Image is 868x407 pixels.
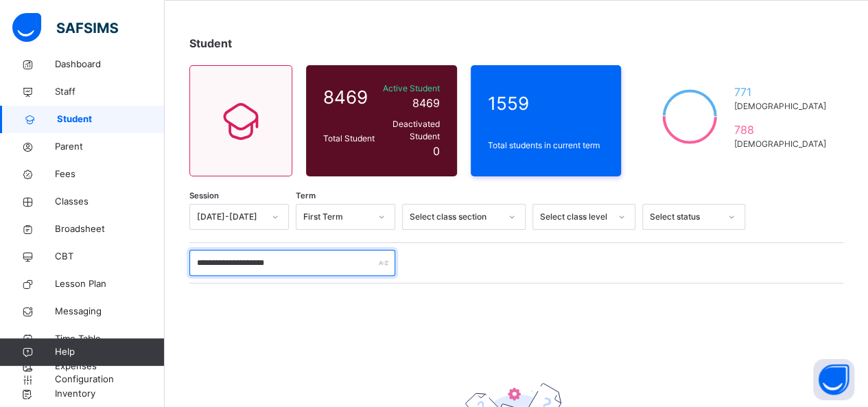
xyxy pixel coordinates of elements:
span: Help [55,345,164,359]
span: Configuration [55,373,164,386]
div: Select status [650,211,720,223]
span: Time Table [55,332,165,346]
span: Staff [55,85,165,99]
span: [DEMOGRAPHIC_DATA] [734,138,826,150]
span: [DEMOGRAPHIC_DATA] [734,100,826,113]
span: Inventory [55,387,165,401]
span: Session [189,190,219,202]
span: Active Student [382,82,440,95]
span: 0 [433,144,440,158]
div: [DATE]-[DATE] [197,211,263,223]
button: Open asap [813,359,854,400]
span: Student [57,113,165,126]
span: Classes [55,195,165,209]
div: Total Student [320,129,378,148]
span: 788 [734,121,826,138]
div: Select class section [410,211,500,223]
span: Term [296,190,316,202]
span: Broadsheet [55,222,165,236]
div: First Term [303,211,370,223]
span: 1559 [488,90,605,117]
span: Dashboard [55,58,165,71]
span: Parent [55,140,165,154]
span: 8469 [412,96,440,110]
span: 771 [734,84,826,100]
span: Lesson Plan [55,277,165,291]
span: CBT [55,250,165,264]
div: Select class level [540,211,610,223]
span: 8469 [323,84,375,111]
img: safsims [12,13,118,42]
span: Student [189,36,232,50]
span: Deactivated Student [382,118,440,143]
span: Total students in current term [488,139,605,152]
span: Fees [55,167,165,181]
span: Messaging [55,305,165,318]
